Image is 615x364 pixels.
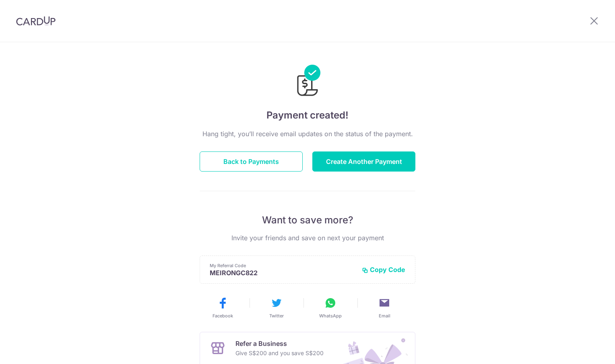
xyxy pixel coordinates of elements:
[200,151,303,172] button: Back to Payments
[16,16,56,26] img: CardUp
[362,266,405,274] button: Copy Code
[235,348,324,358] p: Give S$200 and you save S$200
[361,297,408,319] button: Email
[269,313,284,319] span: Twitter
[210,269,355,277] p: MEIRONGC822
[295,65,320,98] img: Payments
[253,297,300,319] button: Twitter
[199,297,246,319] button: Facebook
[200,129,415,139] p: Hang tight, you’ll receive email updates on the status of the payment.
[200,108,415,123] h4: Payment created!
[210,262,355,269] p: My Referral Code
[319,313,342,319] span: WhatsApp
[213,313,233,319] span: Facebook
[379,313,390,319] span: Email
[312,151,415,172] button: Create Another Payment
[307,297,354,319] button: WhatsApp
[200,214,415,227] p: Want to save more?
[200,233,415,243] p: Invite your friends and save on next your payment
[235,339,324,348] p: Refer a Business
